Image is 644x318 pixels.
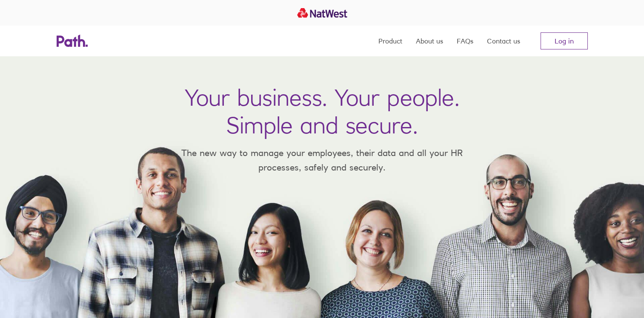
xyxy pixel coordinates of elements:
[487,26,520,56] a: Contact us
[378,26,402,56] a: Product
[416,26,443,56] a: About us
[457,26,473,56] a: FAQs
[541,32,588,49] a: Log in
[185,84,460,139] h1: Your business. Your people. Simple and secure.
[169,146,475,174] p: The new way to manage your employees, their data and all your HR processes, safely and securely.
